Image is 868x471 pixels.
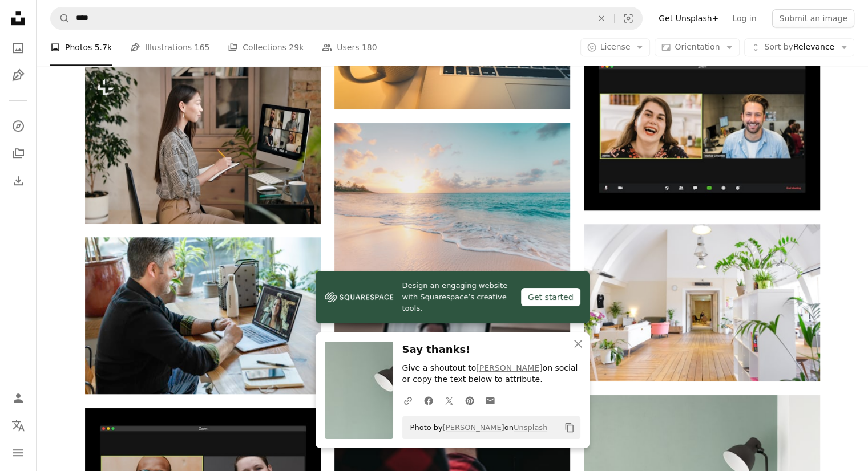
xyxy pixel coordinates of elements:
a: [PERSON_NAME] [443,423,504,432]
a: Share on Twitter [439,389,459,412]
img: file-1606177908946-d1eed1cbe4f5image [325,289,393,306]
img: seashore during golden hour [334,123,570,279]
span: Design an engaging website with Squarespace’s creative tools. [402,280,512,314]
a: Share on Facebook [418,389,439,412]
a: Design an engaging website with Squarespace’s creative tools.Get started [316,271,590,323]
span: Relevance [764,42,834,54]
button: License [580,39,651,57]
span: License [600,43,631,52]
button: Orientation [655,39,740,57]
button: Sort byRelevance [744,39,854,57]
span: 165 [195,42,210,54]
a: Download History [7,169,30,192]
a: Home — Unsplash [7,7,30,32]
a: Unsplash [514,423,547,432]
a: Users 180 [322,30,377,66]
h3: Say thanks! [402,342,580,358]
img: man in black sweater using macbook pro [85,237,321,394]
a: Collections [7,142,30,165]
a: man in blue dress shirt smiling beside woman in black and red floral dress [584,123,819,133]
a: Share over email [480,389,500,412]
button: Visual search [615,7,642,29]
span: Photo by on [405,419,548,437]
a: Photos [7,36,30,59]
button: Copy to clipboard [560,418,579,437]
form: Find visuals sitewide [50,7,643,30]
button: Language [7,414,30,437]
a: Get Unsplash+ [652,9,725,27]
a: Illustrations 165 [130,30,209,66]
div: Get started [521,288,580,306]
a: Log in / Sign up [7,387,30,409]
a: Illustrations [7,64,30,87]
span: Orientation [675,43,720,52]
span: 180 [362,42,377,54]
a: Log in [725,9,763,27]
a: seashore during golden hour [334,196,570,206]
a: Share on Pinterest [459,389,480,412]
button: Menu [7,441,30,464]
span: Sort by [764,43,793,52]
p: Give a shoutout to on social or copy the text below to attribute. [402,363,580,385]
img: white living room [584,224,819,381]
button: Submit an image [772,9,854,27]
a: man in black sweater using macbook pro [85,310,321,320]
button: Search Unsplash [51,7,70,29]
a: white living room [584,297,819,307]
button: Clear [589,7,614,29]
a: Explore [7,115,30,137]
img: Side view of young female office manager sitting by table in front of computer monitor and making... [85,67,321,224]
img: man in blue dress shirt smiling beside woman in black and red floral dress [584,46,819,210]
a: Collections 29k [228,30,304,66]
a: Side view of young female office manager sitting by table in front of computer monitor and making... [85,140,321,150]
a: [PERSON_NAME] [476,363,542,372]
span: 29k [289,42,304,54]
